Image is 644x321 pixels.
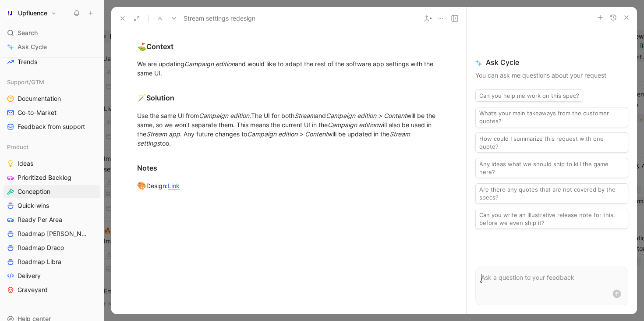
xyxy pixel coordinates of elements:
[18,187,50,196] span: Conception
[4,255,100,268] a: Roadmap Libra
[326,112,407,119] em: Campaign edition > Content
[137,163,440,173] div: Notes
[4,283,100,296] a: Graveyard
[247,130,328,138] em: Campaign edition > Content
[18,57,37,66] span: Trends
[18,271,41,280] span: Delivery
[18,285,48,294] span: Graveyard
[184,60,235,68] em: Campaign edition
[4,92,100,105] a: Documentation
[475,183,628,203] button: Are there any quotes that are not covered by the specs?
[475,132,628,153] button: How could I summarize this request with one quote?
[475,89,583,102] button: Can you help me work on this spec?
[168,182,180,189] a: Link
[199,112,251,119] em: Campaign edition.
[18,201,49,210] span: Quick-wins
[137,93,146,102] span: 🪄
[475,158,628,178] button: Any ideas what we should ship to kill the game here?
[18,215,62,224] span: Ready Per Area
[18,42,47,52] span: Ask Cycle
[4,40,100,53] a: Ask Cycle
[475,70,628,81] p: You can ask me questions about your request
[4,7,59,19] button: UpfluenceUpfluence
[18,159,33,168] span: Ideas
[7,78,44,86] span: Support/GTM
[18,257,61,266] span: Roadmap Libra
[475,57,628,68] span: Ask Cycle
[475,209,628,229] button: Can you write an illustrative release note for this, before we even ship it?
[18,243,64,252] span: Roadmap Draco
[137,93,440,104] div: Solution
[137,111,440,148] div: Use the same UI from The UI for both and will be the same, so we won't separate them. This means ...
[18,229,89,238] span: Roadmap [PERSON_NAME]
[4,140,100,153] div: Product
[4,185,100,198] a: Conception
[4,171,100,184] a: Prioritized Backlog
[184,13,255,24] span: Stream settings redesign
[4,75,100,89] div: Support/GTM
[137,42,146,51] span: ⛳
[6,9,14,18] img: Upfluence
[4,269,100,282] a: Delivery
[475,107,628,127] button: What’s your main takeaways from the customer quotes?
[18,173,71,182] span: Prioritized Backlog
[328,121,378,128] em: Campaign edition
[4,227,100,240] a: Roadmap [PERSON_NAME]
[146,130,180,138] em: Stream app
[18,9,47,17] h1: Upfluence
[4,199,100,212] a: Quick-wins
[4,241,100,254] a: Roadmap Draco
[294,112,315,119] em: Stream
[137,180,440,192] div: Design:
[18,28,38,38] span: Search
[4,140,100,296] div: ProductIdeasPrioritized BacklogConceptionQuick-winsReady Per AreaRoadmap [PERSON_NAME]Roadmap Dra...
[4,157,100,170] a: Ideas
[7,143,28,151] span: Product
[137,41,440,53] div: Context
[18,122,85,131] span: Feedback from support
[4,75,100,133] div: Support/GTMDocumentationGo-to-MarketFeedback from support
[4,26,100,39] div: Search
[18,108,57,117] span: Go-to-Market
[137,181,146,190] span: 🎨
[4,55,100,68] a: Trends
[4,120,100,133] a: Feedback from support
[137,130,412,147] em: Stream settings
[18,94,61,103] span: Documentation
[4,213,100,226] a: Ready Per Area
[137,59,440,78] div: We are updating and would like to adapt the rest of the software app settings with the same UI.
[4,106,100,119] a: Go-to-Market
